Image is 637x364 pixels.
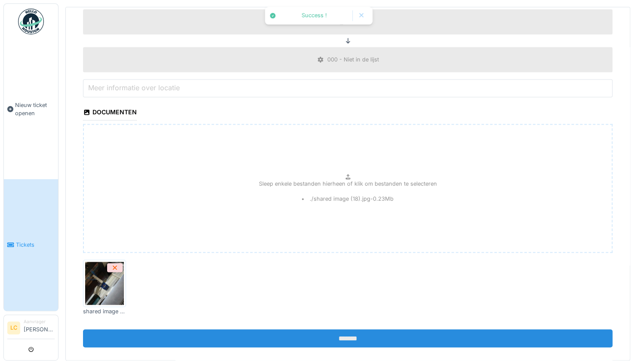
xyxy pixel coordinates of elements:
[4,39,58,179] a: Nieuw ticket openen
[327,55,379,64] div: 000 - Niet in de lijst
[24,318,55,337] li: [PERSON_NAME]
[259,180,437,188] p: Sleep enkele bestanden hierheen of klik om bestanden te selecteren
[15,101,55,117] span: Nieuw ticket openen
[7,318,55,339] a: LC Aanvrager[PERSON_NAME]
[18,9,44,34] img: Badge_color-CXgf-gQk.svg
[16,241,55,249] span: Tickets
[7,321,20,334] li: LC
[4,179,58,311] a: Tickets
[85,262,124,305] img: 40fv3tttj72j3osnznom6vocaq61
[83,106,137,120] div: Documenten
[86,83,182,93] label: Meer informatie over locatie
[24,318,55,325] div: Aanvrager
[302,195,394,203] li: ./shared image (18).jpg - 0.23 Mb
[83,307,126,315] div: shared image (18).jpg
[280,12,348,19] div: Success !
